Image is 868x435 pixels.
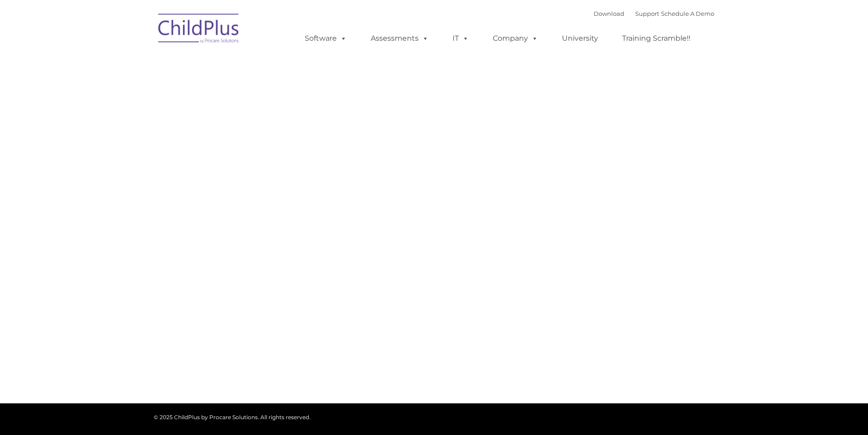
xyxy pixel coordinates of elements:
a: IT [443,29,478,47]
a: Schedule A Demo [661,10,714,17]
a: Support [635,10,659,17]
font: | [594,10,714,17]
img: ChildPlus by Procare Solutions [154,7,244,52]
a: University [553,29,607,47]
a: Company [484,29,547,47]
a: Software [296,29,356,47]
a: Training Scramble!! [613,29,699,47]
span: © 2025 ChildPlus by Procare Solutions. All rights reserved. [154,414,311,421]
a: Download [594,10,624,17]
a: Assessments [362,29,438,47]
